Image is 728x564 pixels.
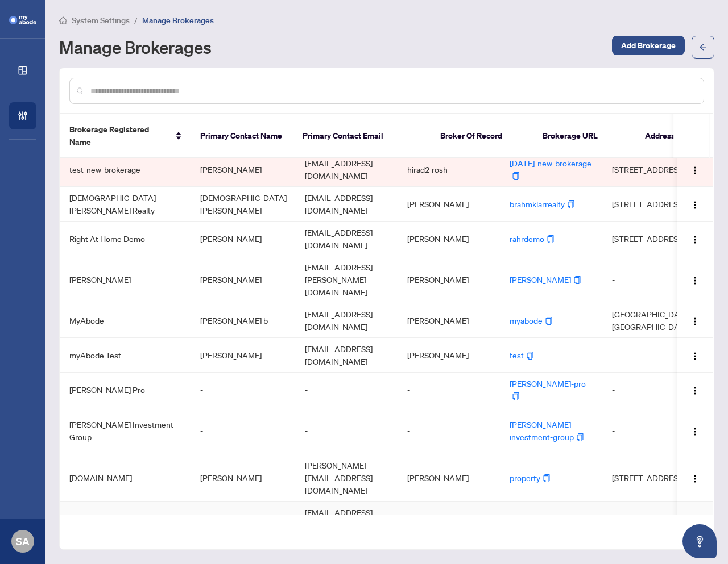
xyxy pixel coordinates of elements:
[60,407,191,454] td: [PERSON_NAME] Investment Group
[60,502,191,536] td: Torinit
[699,43,707,51] span: arrow-left
[293,114,431,158] th: Primary Contact Email
[533,512,541,525] button: Copy
[690,474,700,483] img: Logo
[296,303,398,338] td: [EMAIL_ADDRESS][DOMAIN_NAME]
[526,352,534,360] span: copy
[296,256,398,303] td: [EMAIL_ADDRESS][PERSON_NAME][DOMAIN_NAME]
[60,338,191,373] td: myAbode Test
[398,373,500,407] td: -
[296,222,398,256] td: [EMAIL_ADDRESS][DOMAIN_NAME]
[296,502,398,536] td: [EMAIL_ADDRESS][DOMAIN_NAME]
[60,187,191,222] td: [DEMOGRAPHIC_DATA][PERSON_NAME] Realty
[512,172,520,180] span: copy
[398,152,500,187] td: hirad2 rosh
[576,433,584,441] span: copy
[191,187,296,222] td: [DEMOGRAPHIC_DATA][PERSON_NAME]
[612,308,693,333] span: [GEOGRAPHIC_DATA], [GEOGRAPHIC_DATA], [GEOGRAPHIC_DATA]
[296,152,398,187] td: [EMAIL_ADDRESS][DOMAIN_NAME]
[16,533,30,549] span: SA
[686,346,704,364] button: Logo
[512,392,520,400] span: copy
[612,512,693,525] span: [GEOGRAPHIC_DATA]
[686,229,704,248] button: Logo
[690,317,700,326] img: Logo
[398,256,500,303] td: [PERSON_NAME]
[690,427,700,436] img: Logo
[533,515,541,523] span: copy
[398,502,500,536] td: [PERSON_NAME]
[690,200,700,210] img: Logo
[510,378,586,401] a: [PERSON_NAME]-proCopy
[690,166,700,175] img: Logo
[686,509,704,528] button: Logo
[603,373,702,407] td: -
[686,469,704,487] button: Logo
[686,160,704,178] button: Logo
[603,407,702,454] td: -
[690,352,700,361] img: Logo
[9,16,36,24] img: logo
[134,14,138,27] li: /
[573,276,581,284] span: copy
[510,419,584,442] a: [PERSON_NAME]-investment-groupCopy
[603,256,702,303] td: -
[576,431,584,443] button: Copy
[191,502,296,536] td: [PERSON_NAME]
[612,163,693,176] span: [STREET_ADDRESS]
[60,454,191,502] td: [DOMAIN_NAME]
[573,273,581,286] button: Copy
[296,338,398,373] td: [EMAIL_ADDRESS][DOMAIN_NAME]
[512,390,520,402] button: Copy
[191,256,296,303] td: [PERSON_NAME]
[603,338,702,373] td: -
[547,232,555,245] button: Copy
[547,235,555,243] span: copy
[543,471,551,484] button: Copy
[191,373,296,407] td: -
[296,454,398,502] td: [PERSON_NAME][EMAIL_ADDRESS][DOMAIN_NAME]
[398,222,500,256] td: [PERSON_NAME]
[567,200,575,208] span: copy
[636,114,721,158] th: Address
[191,114,293,158] th: Primary Contact Name
[69,123,168,148] span: Brokerage Registered Name
[296,187,398,222] td: [EMAIL_ADDRESS][DOMAIN_NAME]
[526,349,534,361] button: Copy
[686,195,704,213] button: Logo
[60,152,191,187] td: test-new-brokerage
[690,235,700,244] img: Logo
[191,407,296,454] td: -
[512,169,520,182] button: Copy
[59,38,212,56] h1: Manage Brokerages
[510,315,553,325] a: myabodeCopy
[612,232,693,245] span: [STREET_ADDRESS]
[621,36,676,55] span: Add Brokerage
[612,36,685,55] button: Add Brokerage
[142,15,214,26] span: Manage Brokerages
[510,274,581,285] a: [PERSON_NAME]Copy
[510,233,555,244] a: rahrdemoCopy
[686,311,704,329] button: Logo
[296,373,398,407] td: -
[191,338,296,373] td: [PERSON_NAME]
[686,421,704,440] button: Logo
[191,152,296,187] td: [PERSON_NAME]
[59,16,67,24] span: home
[533,114,636,158] th: Brokerage URL
[690,276,700,285] img: Logo
[60,256,191,303] td: [PERSON_NAME]
[510,350,534,360] a: testCopy
[60,303,191,338] td: MyAbode
[612,198,693,210] span: [STREET_ADDRESS]
[431,114,533,158] th: Broker Of Record
[545,317,553,325] span: copy
[690,386,700,395] img: Logo
[543,474,551,482] span: copy
[567,198,575,210] button: Copy
[398,454,500,502] td: [PERSON_NAME]
[60,373,191,407] td: [PERSON_NAME] Pro
[398,187,500,222] td: [PERSON_NAME]
[296,407,398,454] td: -
[60,114,191,158] th: Brokerage Registered Name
